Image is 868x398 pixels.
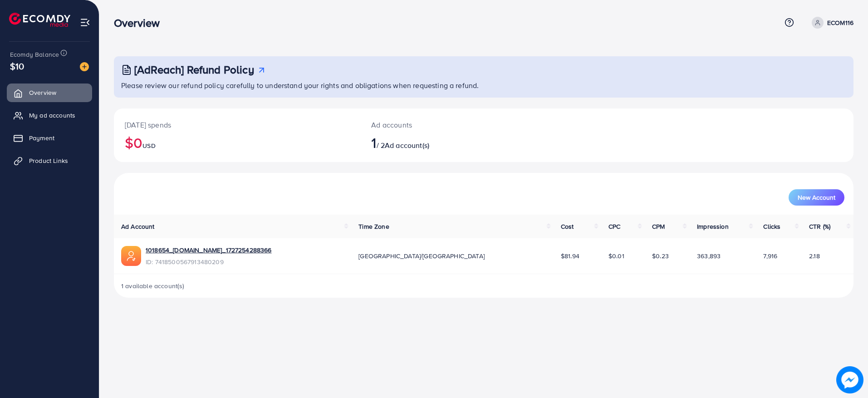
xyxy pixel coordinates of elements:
[10,59,24,73] span: $10
[7,106,92,124] a: My ad accounts
[125,134,349,151] h2: $0
[652,222,665,231] span: CPM
[809,222,830,231] span: CTR (%)
[146,257,272,266] span: ID: 7418500567913480209
[561,222,574,231] span: Cost
[7,152,92,170] a: Product Links
[697,222,729,231] span: Impression
[10,50,59,59] span: Ecomdy Balance
[358,251,485,260] span: [GEOGRAPHIC_DATA]/[GEOGRAPHIC_DATA]
[652,251,669,260] span: $0.23
[808,17,853,29] a: ECOM116
[7,129,92,147] a: Payment
[371,119,535,130] p: Ad accounts
[29,111,75,120] span: My ad accounts
[358,222,389,231] span: Time Zone
[121,222,155,231] span: Ad Account
[114,16,167,29] h3: Overview
[763,251,777,260] span: 7,916
[7,84,92,102] a: Overview
[836,366,863,393] img: image
[29,156,68,165] span: Product Links
[561,251,579,260] span: $81.94
[385,140,429,150] span: Ad account(s)
[80,17,90,28] img: menu
[9,13,70,27] img: logo
[608,251,624,260] span: $0.01
[371,132,376,153] span: 1
[827,17,853,28] p: ECOM116
[798,194,835,201] span: New Account
[789,189,844,206] button: New Account
[29,133,54,142] span: Payment
[121,80,848,91] p: Please review our refund policy carefully to understand your rights and obligations when requesti...
[80,62,89,71] img: image
[809,251,820,260] span: 2.18
[134,63,254,76] h3: [AdReach] Refund Policy
[121,281,185,290] span: 1 available account(s)
[763,222,780,231] span: Clicks
[146,246,272,255] a: 1018654_[DOMAIN_NAME]_1727254288366
[697,251,721,260] span: 363,893
[371,134,535,151] h2: / 2
[142,141,155,150] span: USD
[121,246,141,266] img: ic-ads-acc.e4c84228.svg
[608,222,620,231] span: CPC
[125,119,349,130] p: [DATE] spends
[29,88,56,97] span: Overview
